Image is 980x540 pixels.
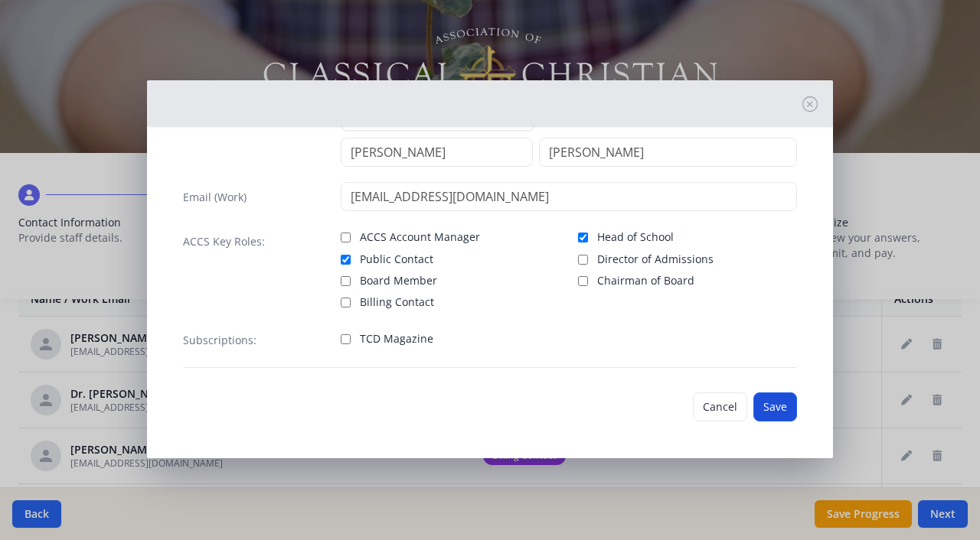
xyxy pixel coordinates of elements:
span: TCD Magazine [360,331,433,346]
input: Director of Admissions [578,255,588,265]
input: Chairman of Board [578,276,588,286]
span: Billing Contact [360,294,434,310]
span: ACCS Account Manager [360,229,480,245]
span: Public Contact [360,252,433,267]
input: ACCS Account Manager [341,233,351,242]
input: Board Member [341,276,351,286]
input: Billing Contact [341,298,351,307]
label: Subscriptions: [183,333,256,348]
span: Chairman of Board [597,273,694,288]
input: Last Name [539,138,797,167]
label: Email (Work) [183,190,247,205]
span: Director of Admissions [597,252,714,267]
input: Public Contact [341,255,351,265]
span: Board Member [360,273,437,288]
button: Save [753,392,797,421]
input: First Name [341,138,533,167]
button: Cancel [693,392,747,421]
input: contact@site.com [341,182,798,211]
span: Head of School [597,229,674,245]
input: TCD Magazine [341,334,351,344]
label: ACCS Key Roles: [183,234,265,249]
input: Head of School [578,233,588,242]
